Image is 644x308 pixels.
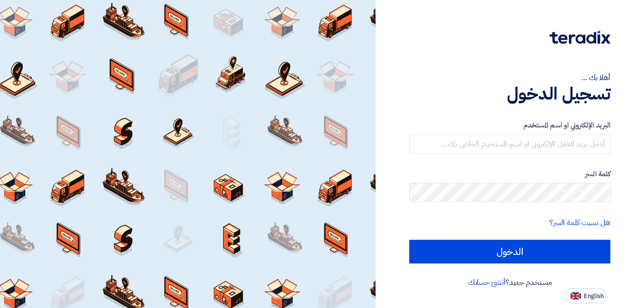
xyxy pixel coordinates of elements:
button: English [565,288,607,303]
span: English [584,293,604,299]
input: أدخل بريد العمل الإلكتروني او اسم المستخدم الخاص بك ... [409,135,610,154]
a: أنشئ حسابك [468,277,506,288]
input: الدخول [409,240,610,263]
label: كلمة السر [409,169,610,180]
div: مستخدم جديد؟ [409,277,610,288]
a: هل نسيت كلمة السر؟ [550,217,610,228]
img: Teradix logo [550,31,610,44]
div: أهلا بك ... [409,72,610,83]
h1: تسجيل الدخول [409,83,610,104]
label: البريد الإلكتروني او اسم المستخدم [409,120,610,131]
img: en-US.png [570,292,581,299]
